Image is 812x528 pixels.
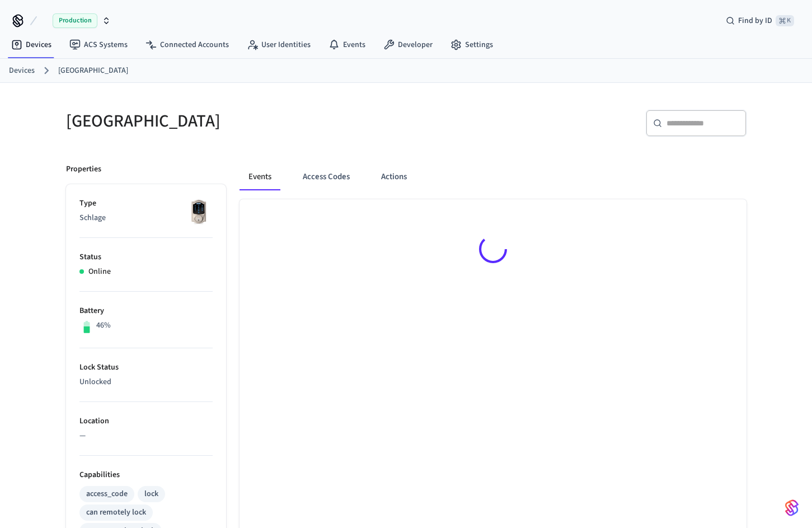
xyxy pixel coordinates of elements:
[66,163,101,175] p: Properties
[240,163,280,190] button: Events
[144,488,158,500] div: lock
[320,35,374,55] a: Events
[60,35,137,55] a: ACS Systems
[294,163,359,190] button: Access Codes
[9,65,35,77] a: Devices
[79,198,213,209] p: Type
[79,362,213,373] p: Lock Status
[240,163,747,190] div: ant example
[717,11,803,31] div: Find by ID⌘ K
[79,376,213,388] p: Unlocked
[58,65,128,77] a: [GEOGRAPHIC_DATA]
[86,488,128,500] div: access_code
[374,35,442,55] a: Developer
[185,198,213,226] img: Schlage Sense Smart Deadbolt with Camelot Trim, Front
[137,35,238,55] a: Connected Accounts
[442,35,502,55] a: Settings
[79,251,213,263] p: Status
[86,507,146,518] div: can remotely lock
[79,212,213,224] p: Schlage
[372,163,416,190] button: Actions
[79,430,213,442] p: —
[2,35,60,55] a: Devices
[79,305,213,317] p: Battery
[785,499,799,517] img: SeamLogoGradient.69752ec5.svg
[238,35,320,55] a: User Identities
[738,15,772,26] span: Find by ID
[53,13,97,28] span: Production
[88,266,111,278] p: Online
[79,469,213,481] p: Capabilities
[79,415,213,427] p: Location
[96,320,111,331] p: 46%
[66,110,400,133] h5: [GEOGRAPHIC_DATA]
[776,15,794,26] span: ⌘ K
